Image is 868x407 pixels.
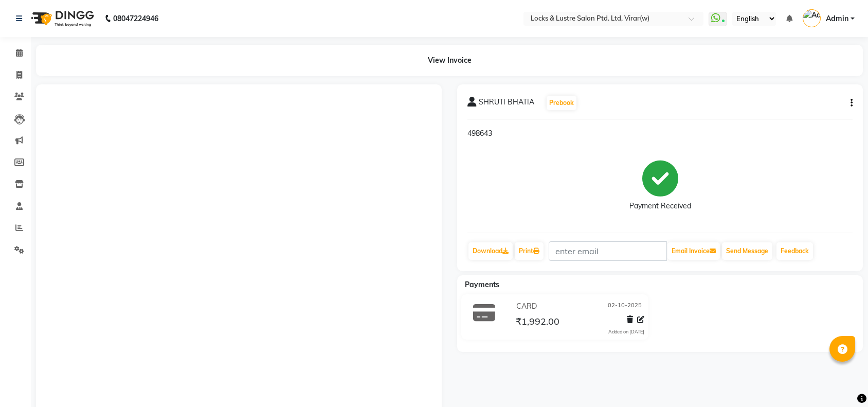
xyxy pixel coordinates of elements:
b: 08047224946 [113,4,158,33]
button: Prebook [547,96,576,110]
iframe: chat widget [825,366,858,397]
a: Print [515,242,544,260]
span: CARD [516,301,537,312]
input: enter email [549,241,667,261]
span: ₹1,992.00 [516,315,559,330]
button: Email Invoice [667,242,720,260]
div: View Invoice [36,45,863,76]
a: Download [468,242,513,260]
img: logo [26,4,97,33]
span: 02-10-2025 [608,301,642,312]
div: Added on [DATE] [608,328,644,335]
a: Feedback [776,242,813,260]
img: Admin [803,9,821,27]
div: Payment Received [629,201,691,211]
span: SHRUTI BHATIA [479,97,534,111]
span: Payments [465,280,499,289]
button: Send Message [722,242,772,260]
span: Admin [826,13,848,24]
p: 498643 [467,128,853,139]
